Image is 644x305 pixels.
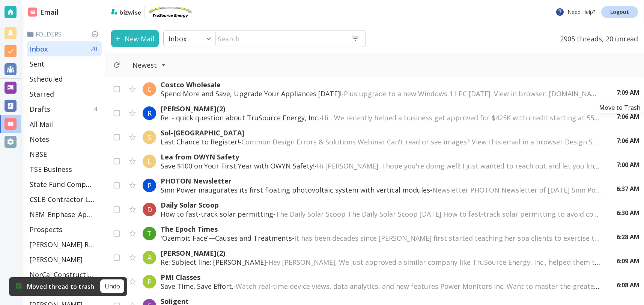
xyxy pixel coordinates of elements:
div: NEM_Enphase_Applications [27,207,102,222]
div: All Mail [27,117,102,132]
p: 6:08 AM [617,281,639,289]
p: Costco Wholesale [161,80,602,89]
p: [PERSON_NAME] (2) [161,249,602,258]
p: Last Chance to Register! - [161,137,602,146]
p: Sent [30,59,44,68]
p: Re: - quick question about TruSource Energy, Inc. - [161,113,602,122]
p: 6:30 AM [617,209,639,217]
input: Search [216,31,345,46]
p: A [147,253,152,262]
div: [PERSON_NAME] [27,252,102,267]
p: Lea from OWYN Safety [161,152,602,161]
p: State Fund Compensation [30,180,94,189]
p: Sinn Power inaugurates its first floating photovoltaic system with vertical modules - [161,185,602,194]
a: Logout [601,6,638,18]
p: Inbox [169,34,187,43]
div: NBSE [27,147,102,162]
div: Prospects [27,222,102,237]
p: 7:06 AM [617,112,639,121]
p: R [147,109,152,118]
div: Inbox20 [27,41,102,56]
div: NorCal Construction [27,267,102,282]
p: The Epoch Times [161,225,602,234]
p: Prospects [30,225,62,234]
div: TSE Business [27,162,102,177]
p: Inbox [30,44,48,53]
div: State Fund Compensation [27,177,102,192]
img: bizwise [111,9,141,15]
div: Drafts4 [27,102,102,117]
p: PHOTON Newsletter [161,176,602,185]
p: Moved thread to trash [27,282,94,291]
p: 2905 threads, 20 unread [555,30,638,47]
p: [PERSON_NAME] Residence [30,240,94,249]
p: P [147,277,152,286]
p: C [147,85,152,94]
img: DashboardSidebarEmail.svg [28,8,37,17]
div: [PERSON_NAME] Residence [27,237,102,252]
p: Logout [610,9,629,15]
div: Move to Trash [596,102,644,113]
div: CSLB Contractor License [27,192,102,207]
p: TSE Business [30,165,72,174]
p: P [147,181,152,190]
p: 7:06 AM [617,137,639,145]
div: Starred [27,86,102,102]
p: Save $100 on Your First Year with OWYN Safety! - [161,161,602,170]
p: 6:28 AM [617,233,639,241]
p: L [147,157,151,166]
p: 4 [94,105,100,113]
p: PMI Classes [161,273,602,282]
img: TruSource Energy, Inc. [147,6,193,18]
p: 6:09 AM [617,257,639,265]
button: New Mail [111,30,159,47]
p: CSLB Contractor License [30,195,94,204]
p: Daily Solar Scoop [161,200,602,209]
p: NorCal Construction [30,270,94,279]
p: Folders [27,30,102,38]
p: Spend More and Save, Upgrade Your Appliances [DATE]! - [161,89,602,98]
p: Starred [30,90,54,99]
p: Sol-[GEOGRAPHIC_DATA] [161,128,602,137]
div: Scheduled [27,71,102,86]
p: NEM_Enphase_Applications [30,210,94,219]
p: 7:09 AM [617,88,639,97]
p: T [147,229,152,238]
p: 20 [90,45,100,53]
div: Sent [27,56,102,71]
p: Notes [30,135,49,144]
p: 7:00 AM [617,161,639,169]
button: Undo [100,279,124,293]
p: Scheduled [30,74,63,83]
p: D [147,205,152,214]
p: How to fast-track solar permitting - [161,209,602,219]
div: Notes [27,132,102,147]
p: 'Ozempic Face’—Causes and Treatments - [161,234,602,243]
button: Refresh [110,58,123,72]
p: [PERSON_NAME] [30,255,83,264]
p: S [147,133,151,142]
p: Re: Subject line: [PERSON_NAME] - [161,258,602,267]
p: 6:37 AM [617,185,639,193]
p: Save Time. Save Effort. - [161,282,602,291]
button: Filter [125,57,173,73]
h2: Email [28,7,59,17]
p: Drafts [30,105,50,114]
p: All Mail [30,120,53,129]
p: [PERSON_NAME] (2) [161,104,602,113]
p: NBSE [30,150,47,159]
p: Need Help? [555,8,595,17]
